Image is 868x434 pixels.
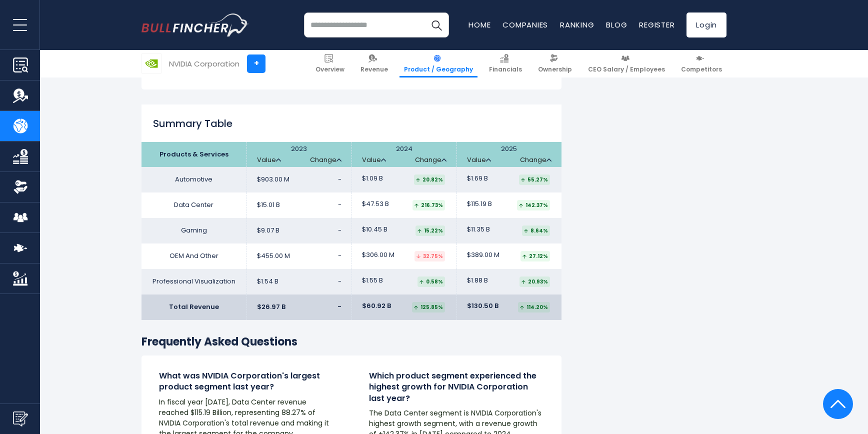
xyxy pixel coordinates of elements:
[246,142,351,167] th: 2023
[686,12,726,37] a: Login
[257,277,278,286] span: $1.54 B
[315,65,344,73] span: Overview
[399,50,477,77] a: Product / Geography
[311,50,349,77] a: Overview
[141,142,246,167] th: Products & Services
[362,251,394,259] span: $306.00 M
[141,13,249,36] a: Go to homepage
[415,225,445,236] div: 15.22%
[141,192,246,218] td: Data Center
[414,174,445,185] div: 20.82%
[338,174,341,184] span: -
[257,252,290,260] span: $455.00 M
[467,225,490,234] span: $11.35 B
[141,269,246,294] td: Professional Visualization
[538,65,572,73] span: Ownership
[412,200,445,210] div: 216.73%
[257,201,280,209] span: $15.01 B
[257,175,289,184] span: $903.00 M
[142,54,161,73] img: NVDA logo
[338,225,341,235] span: -
[13,179,28,194] img: Ownership
[356,50,392,77] a: Revenue
[517,200,550,210] div: 142.37%
[414,251,445,261] div: 32.75%
[467,200,492,208] span: $115.19 B
[502,19,548,30] a: Companies
[404,65,473,73] span: Product / Geography
[257,156,281,164] a: Value
[424,12,449,37] button: Search
[141,116,561,131] h2: Summary Table
[257,303,285,311] span: $26.97 B
[310,156,341,164] a: Change
[257,226,279,235] span: $9.07 B
[484,50,526,77] a: Financials
[560,19,594,30] a: Ranking
[417,276,445,287] div: 0.58%
[533,50,576,77] a: Ownership
[518,302,550,312] div: 114.20%
[141,218,246,243] td: Gaming
[583,50,669,77] a: CEO Salary / Employees
[681,65,722,73] span: Competitors
[520,251,550,261] div: 27.12%
[141,243,246,269] td: OEM And Other
[456,142,561,167] th: 2025
[520,156,551,164] a: Change
[412,302,445,312] div: 125.85%
[338,276,341,286] span: -
[338,251,341,260] span: -
[159,370,334,393] h4: What was NVIDIA Corporation's largest product segment last year?
[247,54,265,73] a: +
[519,174,550,185] div: 55.27%
[676,50,726,77] a: Competitors
[351,142,456,167] th: 2024
[467,156,491,164] a: Value
[467,276,488,285] span: $1.88 B
[338,200,341,209] span: -
[362,156,386,164] a: Value
[468,19,490,30] a: Home
[362,200,389,208] span: $47.53 B
[360,65,388,73] span: Revenue
[489,65,522,73] span: Financials
[337,302,341,311] span: -
[467,302,498,310] span: $130.50 B
[415,156,446,164] a: Change
[141,167,246,192] td: Automotive
[141,294,246,320] td: Total Revenue
[588,65,665,73] span: CEO Salary / Employees
[467,174,488,183] span: $1.69 B
[606,19,627,30] a: Blog
[467,251,499,259] span: $389.00 M
[362,302,391,310] span: $60.92 B
[169,58,239,69] div: NVIDIA Corporation
[141,13,249,36] img: bullfincher logo
[519,276,550,287] div: 20.93%
[522,225,550,236] div: 8.64%
[362,225,387,234] span: $10.45 B
[369,370,544,404] h4: Which product segment experienced the highest growth for NVIDIA Corporation last year?
[362,174,383,183] span: $1.09 B
[639,19,674,30] a: Register
[141,335,561,349] h3: Frequently Asked Questions
[362,276,383,285] span: $1.55 B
